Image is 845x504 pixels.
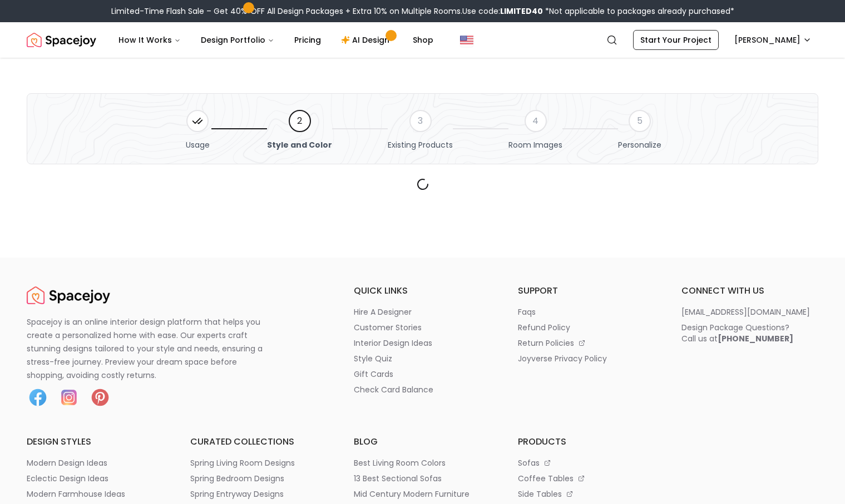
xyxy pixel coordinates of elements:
a: Spacejoy [27,284,110,306]
a: spring living room designs [190,457,327,468]
a: best living room colors [354,457,491,468]
p: check card balance [354,384,433,395]
a: [EMAIL_ADDRESS][DOMAIN_NAME] [681,306,818,317]
img: United States [460,33,473,47]
a: AI Design [332,29,402,51]
nav: Main [110,29,442,51]
h6: quick links [354,284,491,298]
a: spring entryway designs [190,488,327,500]
img: Pinterest icon [89,386,111,409]
p: spring bedroom designs [190,473,284,484]
img: Instagram icon [58,386,80,409]
p: eclectic design ideas [27,473,108,484]
a: eclectic design ideas [27,473,164,484]
h6: products [518,435,655,448]
a: check card balance [354,384,491,395]
a: return policies [518,337,655,349]
p: return policies [518,337,574,349]
div: Limited-Time Flash Sale – Get 40% OFF All Design Packages + Extra 10% on Multiple Rooms. [111,6,734,17]
div: 4 [525,110,547,132]
div: 5 [629,110,651,132]
a: faqs [518,306,655,317]
p: best living room colors [354,457,446,468]
p: customer stories [354,322,422,333]
a: Spacejoy [27,29,96,51]
span: Room Images [508,139,562,150]
h6: curated collections [190,435,327,448]
button: How It Works [110,29,190,51]
a: 13 best sectional sofas [354,473,491,484]
p: side tables [518,488,562,500]
img: Spacejoy Logo [27,29,96,51]
p: sofas [518,457,540,468]
div: 3 [409,110,432,132]
a: joyverse privacy policy [518,353,655,364]
a: Pricing [285,29,330,51]
span: Usage [186,139,210,150]
span: Existing Products [388,139,453,150]
a: Design Package Questions?Call us at[PHONE_NUMBER] [681,322,818,344]
img: Facebook icon [27,386,49,409]
p: style quiz [354,353,392,364]
p: modern farmhouse ideas [27,488,125,500]
nav: Global [27,22,818,58]
a: gift cards [354,369,491,380]
a: modern farmhouse ideas [27,488,164,500]
p: modern design ideas [27,457,107,468]
span: Style and Color [267,139,332,150]
div: Design Package Questions? Call us at [681,322,793,344]
h6: support [518,284,655,298]
a: Shop [404,29,442,51]
a: side tables [518,488,655,500]
p: spring living room designs [190,457,295,468]
div: 2 [289,110,311,132]
a: spring bedroom designs [190,473,327,484]
b: LIMITED40 [500,6,543,17]
button: Design Portfolio [192,29,283,51]
a: hire a designer [354,306,491,317]
p: gift cards [354,369,393,380]
img: Spacejoy Logo [27,284,110,306]
p: Spacejoy is an online interior design platform that helps you create a personalized home with eas... [27,315,276,382]
span: Use code: [462,6,543,17]
h6: blog [354,435,491,448]
a: Start Your Project [633,30,719,50]
p: joyverse privacy policy [518,353,607,364]
h6: design styles [27,435,164,448]
a: mid century modern furniture [354,488,491,500]
p: refund policy [518,322,570,333]
a: refund policy [518,322,655,333]
a: style quiz [354,353,491,364]
p: hire a designer [354,306,412,317]
a: sofas [518,457,655,468]
span: *Not applicable to packages already purchased* [543,6,734,17]
button: [PERSON_NAME] [728,30,818,50]
p: mid century modern furniture [354,488,470,500]
a: interior design ideas [354,337,491,349]
a: customer stories [354,322,491,333]
p: faqs [518,306,536,317]
h6: connect with us [681,284,818,298]
b: [PHONE_NUMBER] [718,333,793,344]
span: Personalize [618,139,661,150]
p: 13 best sectional sofas [354,473,442,484]
p: coffee tables [518,473,574,484]
a: coffee tables [518,473,655,484]
p: interior design ideas [354,337,432,349]
p: spring entryway designs [190,488,284,500]
p: [EMAIL_ADDRESS][DOMAIN_NAME] [681,306,810,317]
a: modern design ideas [27,457,164,468]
